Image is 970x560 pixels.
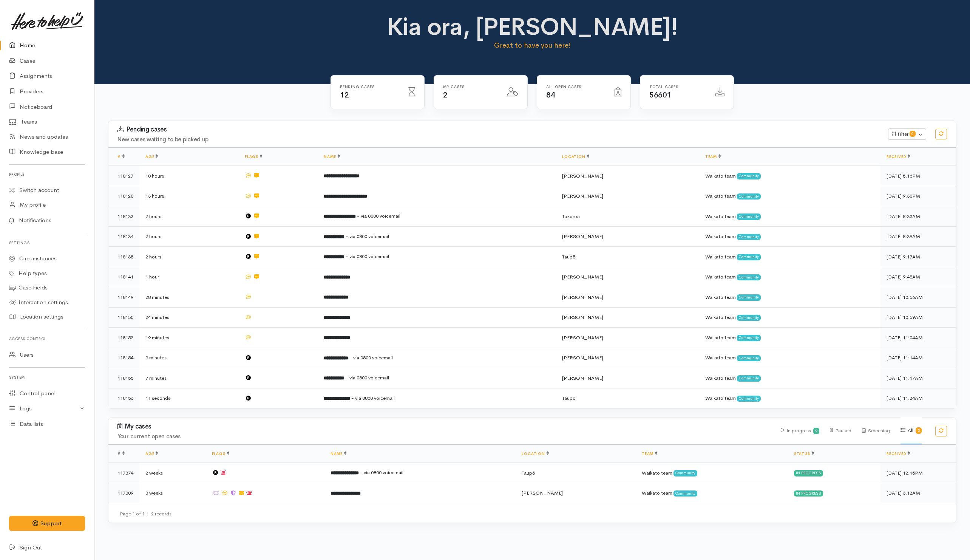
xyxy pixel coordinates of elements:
td: Waikato team [699,388,880,408]
span: Community [737,234,761,240]
h4: Your current open cases [117,433,772,440]
td: Waikato team [699,226,880,247]
button: Support [9,516,85,531]
span: [PERSON_NAME] [562,375,603,381]
h6: Profile [9,169,85,179]
div: In progress [794,470,823,476]
span: [PERSON_NAME] [522,490,563,496]
h6: Pending cases [340,85,399,89]
span: # [117,451,125,456]
td: [DATE] 9:48AM [880,267,956,287]
td: [DATE] 3:12AM [880,483,956,503]
td: 118152 [108,328,139,348]
a: Age [145,451,158,456]
span: - via 0800 voicemail [346,233,389,240]
td: [DATE] 9:38PM [880,186,956,206]
span: - via 0800 voicemail [349,354,393,361]
span: Community [673,470,697,476]
h6: Total cases [649,85,706,89]
a: Received [887,451,910,456]
td: [DATE] 11:14AM [880,348,956,368]
div: Paused [830,418,851,444]
td: 3 weeks [139,483,206,503]
td: 2 hours [139,247,239,267]
td: [DATE] 9:17AM [880,247,956,267]
span: Community [737,193,761,200]
td: 117089 [108,483,139,503]
td: 117374 [108,463,139,483]
td: [DATE] 11:17AM [880,368,956,388]
small: Page 1 of 1 2 records [120,510,171,517]
td: 118132 [108,206,139,227]
span: Community [737,355,761,361]
span: [PERSON_NAME] [562,294,603,300]
button: Filter0 [888,128,926,140]
span: 12 [340,90,349,100]
h6: System [9,372,85,382]
a: Received [887,154,910,159]
td: 118135 [108,247,139,267]
h6: Access control [9,334,85,344]
td: [DATE] 5:16PM [880,166,956,186]
span: [PERSON_NAME] [562,193,603,199]
span: Community [737,396,761,402]
span: 84 [546,90,555,100]
a: Flags [245,154,262,159]
td: [DATE] 12:15PM [880,463,956,483]
span: Community [737,213,761,220]
span: [PERSON_NAME] [562,334,603,341]
td: [DATE] 8:33AM [880,206,956,227]
td: Waikato team [636,483,788,503]
span: Community [737,254,761,260]
span: - via 0800 voicemail [360,469,403,476]
span: [PERSON_NAME] [562,354,603,361]
td: 9 minutes [139,348,239,368]
h4: New cases waiting to be picked up [117,136,879,143]
p: Great to have you here! [323,40,742,51]
b: 2 [917,428,920,433]
a: # [117,154,125,159]
td: 118156 [108,388,139,408]
td: Waikato team [699,368,880,388]
span: [PERSON_NAME] [562,314,603,320]
td: [DATE] 10:56AM [880,287,956,308]
a: Location [562,154,589,159]
span: Community [737,315,761,321]
span: Community [737,274,761,280]
a: Team [705,154,721,159]
a: Flags [212,451,229,456]
td: 11 seconds [139,388,239,408]
b: 2 [815,429,817,433]
td: 118155 [108,368,139,388]
td: 118154 [108,348,139,368]
h1: Kia ora, [PERSON_NAME]! [323,14,742,40]
td: 2 hours [139,226,239,247]
span: Taupō [522,470,535,476]
td: Waikato team [699,328,880,348]
div: All [900,417,922,444]
td: [DATE] 10:59AM [880,307,956,328]
span: 0 [910,131,916,137]
td: 118150 [108,307,139,328]
td: Waikato team [699,166,880,186]
td: [DATE] 8:39AM [880,226,956,247]
a: Name [331,451,346,456]
td: Waikato team [699,307,880,328]
td: Waikato team [699,267,880,287]
a: Location [522,451,548,456]
td: 2 hours [139,206,239,227]
td: Waikato team [699,206,880,227]
td: 118149 [108,287,139,308]
a: Status [794,451,814,456]
td: Waikato team [699,287,880,308]
td: 2 weeks [139,463,206,483]
td: 1 hour [139,267,239,287]
span: 2 [443,90,448,100]
span: Community [737,375,761,381]
span: [PERSON_NAME] [562,274,603,280]
td: 118134 [108,226,139,247]
td: 118141 [108,267,139,287]
span: 56601 [649,90,671,100]
td: Waikato team [699,247,880,267]
td: [DATE] 11:24AM [880,388,956,408]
